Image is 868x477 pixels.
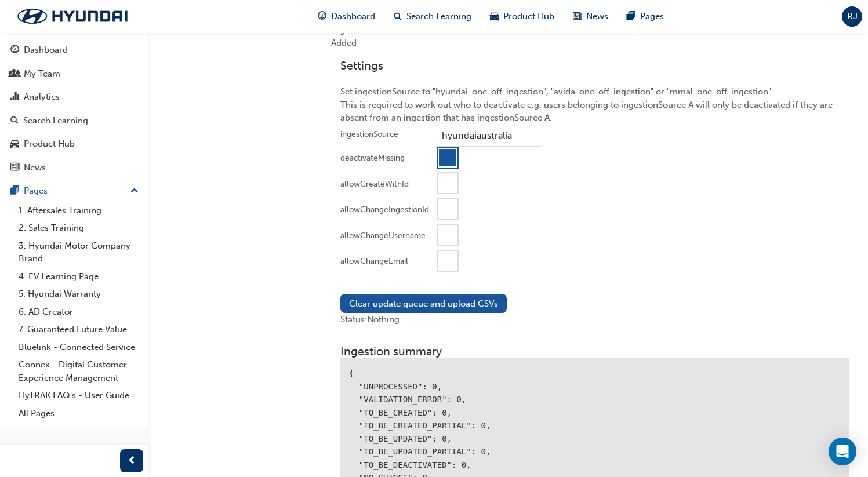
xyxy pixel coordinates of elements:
div: Search Learning [23,114,88,128]
span: car-icon [10,139,19,150]
a: news-iconNews [564,5,618,28]
div: Product Hub [24,137,75,151]
a: My Team [5,63,143,85]
a: pages-iconPages [618,5,673,28]
a: 4. EV Learning Page [14,268,143,286]
a: Analytics [5,86,143,108]
span: Dashboard [331,10,375,23]
a: Search Learning [5,110,143,132]
div: Dashboard [24,43,68,57]
a: 2. Sales Training [14,219,143,237]
a: guage-iconDashboard [308,5,384,28]
span: up-icon [130,184,139,199]
button: Clear update queue and upload CSVs [340,294,507,313]
span: guage-icon [318,9,326,24]
a: HyTRAK FAQ's - User Guide [14,387,143,405]
a: 3. Hyundai Motor Company Brand [14,237,143,268]
div: allowCreateWithId [340,179,409,190]
button: DashboardMy TeamAnalyticsSearch LearningProduct HubNews [5,37,143,180]
div: allowChangeEmail [340,256,408,267]
a: Connex - Digital Customer Experience Management [14,356,143,387]
a: search-iconSearch Learning [384,5,481,28]
span: RJ [847,10,858,23]
div: Status: Nothing [340,313,849,326]
h3: Settings [340,59,849,72]
div: allowChangeUsername [340,230,426,242]
span: news-icon [10,163,19,173]
img: Trak [6,4,139,28]
a: 5. Hyundai Warranty [14,285,143,303]
a: Product Hub [5,133,143,155]
div: Analytics [24,90,60,104]
span: guage-icon [10,45,19,56]
span: search-icon [394,9,402,24]
span: pages-icon [627,9,635,24]
input: ingestionSource [437,125,543,147]
div: My Team [24,67,60,81]
button: Pages [5,180,143,202]
a: 6. AD Creator [14,303,143,321]
div: Pages [24,184,48,198]
span: Pages [640,10,664,23]
a: 1. Aftersales Training [14,202,143,220]
span: Product Hub [503,10,554,23]
a: News [5,157,143,179]
a: Dashboard [5,39,143,61]
a: 7. Guaranteed Future Value [14,321,143,338]
a: All Pages [14,405,143,423]
div: News [24,161,46,174]
span: car-icon [490,9,499,24]
div: deactivateMissing [340,152,405,164]
div: Set ingestionSource to "hyundai-one-off-ingestion", "avida-one-off-ingestion" or "mmal-one-off-in... [331,50,859,285]
span: News [586,10,608,23]
div: Added [331,37,859,50]
h3: Ingestion summary [340,345,849,358]
span: chart-icon [10,92,19,103]
span: Search Learning [406,10,471,23]
button: RJ [842,6,862,27]
span: news-icon [573,9,582,24]
a: car-iconProduct Hub [481,5,564,28]
div: Open Intercom Messenger [829,438,856,465]
span: people-icon [10,69,19,79]
div: allowChangeIngestionId [340,204,429,216]
div: ingestionSource [340,129,398,140]
span: prev-icon [128,454,136,468]
a: Bluelink - Connected Service [14,338,143,356]
span: search-icon [10,116,19,126]
span: pages-icon [10,186,19,196]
